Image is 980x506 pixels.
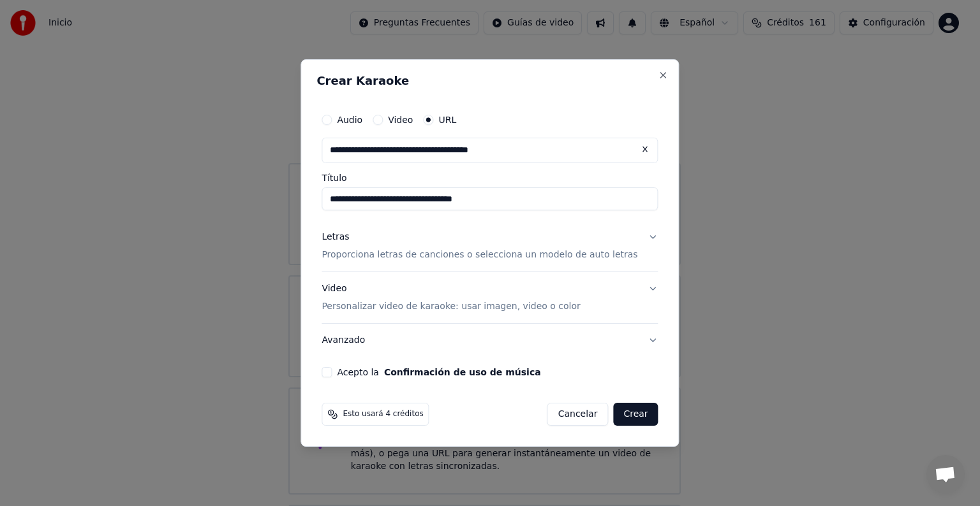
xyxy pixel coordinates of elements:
[322,324,658,357] button: Avanzado
[613,403,658,426] button: Crear
[337,115,362,124] label: Audio
[316,75,663,87] h2: Crear Karaoke
[337,368,540,377] label: Acepto la
[322,249,637,261] p: Proporciona letras de canciones o selecciona un modelo de auto letras
[343,409,423,419] span: Esto usará 4 créditos
[388,115,413,124] label: Video
[384,368,541,377] button: Acepto la
[322,282,580,313] div: Video
[322,272,658,323] button: VideoPersonalizar video de karaoke: usar imagen, video o color
[547,403,609,426] button: Cancelar
[438,115,456,124] label: URL
[322,173,658,182] label: Título
[322,231,349,243] div: Letras
[322,300,580,313] p: Personalizar video de karaoke: usar imagen, video o color
[322,220,658,271] button: LetrasProporciona letras de canciones o selecciona un modelo de auto letras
